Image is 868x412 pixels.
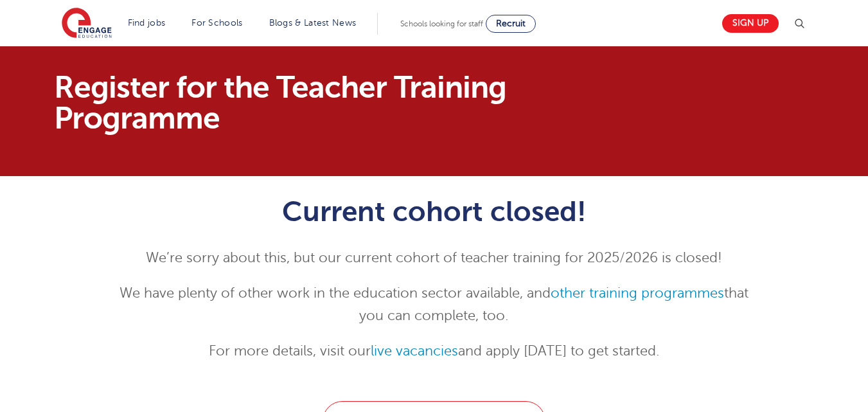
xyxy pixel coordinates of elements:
p: We’re sorry about this, but our current cohort of teacher training for 2025/2026 is closed! [119,247,749,269]
p: For more details, visit our and apply [DATE] to get started. [119,340,749,363]
p: We have plenty of other work in the education sector available, and that you can complete, too. [119,282,749,327]
span: Recruit [496,19,526,28]
a: live vacancies [371,343,458,359]
a: For Schools [191,18,242,28]
h1: Current cohort closed! [119,195,749,228]
img: Engage Education [62,8,112,40]
a: Find jobs [128,18,166,28]
a: Blogs & Latest News [269,18,357,28]
h1: Register for the Teacher Training Programme [54,72,554,134]
span: Schools looking for staff [400,19,483,28]
a: Recruit [486,15,536,33]
a: Sign up [722,14,779,33]
a: other training programmes [551,285,724,301]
